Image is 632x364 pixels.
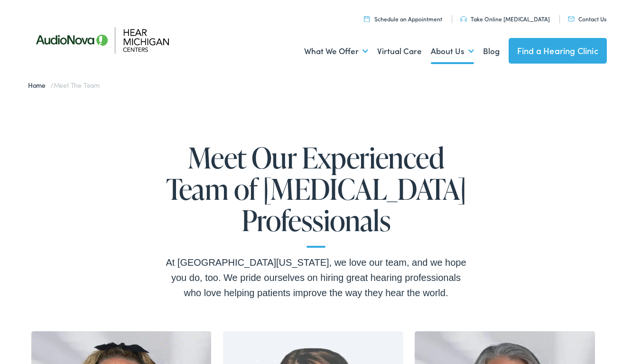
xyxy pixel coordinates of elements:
img: utility icon [364,16,370,22]
span: Meet the Team [54,80,100,90]
img: utility icon [568,17,575,21]
span: / [28,80,100,90]
a: Take Online [MEDICAL_DATA] [460,15,550,23]
a: Blog [483,34,500,69]
h1: Meet Our Experienced Team of [MEDICAL_DATA] Professionals [164,142,468,248]
a: What We Offer [304,34,368,69]
a: Virtual Care [377,34,422,69]
div: At [GEOGRAPHIC_DATA][US_STATE], we love our team, and we hope you do, too. We pride ourselves on ... [164,255,468,300]
a: Find a Hearing Clinic [509,38,607,64]
a: About Us [431,34,474,69]
a: Contact Us [568,15,606,23]
a: Schedule an Appointment [364,15,442,23]
img: utility icon [460,16,467,22]
a: Home [28,80,50,90]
